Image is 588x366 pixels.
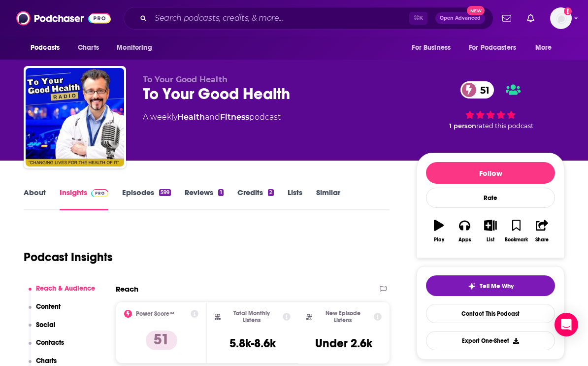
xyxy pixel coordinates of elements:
div: A weekly podcast [143,111,281,123]
div: 1 [218,189,223,196]
div: Apps [458,237,471,243]
a: Lists [288,188,302,210]
div: 51 1 personrated this podcast [417,75,564,136]
span: Charts [78,41,99,55]
span: More [535,41,552,55]
button: Export One-Sheet [426,331,555,350]
span: ⌘ K [409,12,427,25]
div: 599 [159,189,171,196]
p: Content [36,302,61,311]
a: Credits2 [237,188,274,210]
a: About [24,188,46,210]
button: Play [426,213,452,249]
button: open menu [24,38,72,57]
a: Show notifications dropdown [523,10,538,27]
button: Follow [426,162,555,184]
a: Contact This Podcast [426,304,555,323]
img: tell me why sparkle [468,282,476,290]
span: For Podcasters [469,41,516,55]
span: 51 [470,81,494,99]
button: List [478,213,503,249]
p: Reach & Audience [36,284,95,293]
button: Share [529,213,555,249]
span: Logged in as alignPR [550,7,572,29]
img: User Profile [550,7,572,29]
h2: Total Monthly Listens [225,310,278,324]
a: InsightsPodchaser Pro [60,188,108,210]
img: To Your Good Health [26,68,124,166]
h3: 5.8k-8.6k [229,336,276,351]
button: open menu [462,38,530,57]
div: Open Intercom Messenger [555,313,578,336]
span: For Business [412,41,451,55]
button: open menu [528,38,564,57]
div: Play [434,237,444,243]
a: Health [177,112,205,122]
button: Apps [452,213,477,249]
a: Show notifications dropdown [498,10,515,27]
div: List [487,237,494,243]
a: 51 [460,81,494,99]
span: Open Advanced [440,16,481,21]
div: Share [535,237,549,243]
a: Charts [71,38,105,57]
p: Contacts [36,338,64,347]
img: Podchaser - Follow, Share and Rate Podcasts [16,9,111,28]
a: Similar [316,188,340,210]
span: To Your Good Health [143,75,228,84]
span: Tell Me Why [480,282,514,290]
a: Fitness [220,112,249,122]
h2: Reach [116,284,138,294]
h2: New Episode Listens [316,310,370,324]
p: Social [36,321,56,329]
div: Bookmark [505,237,528,243]
span: rated this podcast [476,122,533,130]
p: 51 [146,331,177,350]
span: Podcasts [31,41,60,55]
input: Search podcasts, credits, & more... [151,10,409,26]
h3: Under 2.6k [315,336,372,351]
div: Rate [426,188,555,208]
img: Podchaser Pro [91,189,108,197]
button: Reach & Audience [29,284,96,302]
p: Charts [36,357,57,365]
button: tell me why sparkleTell Me Why [426,275,555,296]
button: Show profile menu [550,7,572,29]
div: 2 [268,189,274,196]
button: Content [29,302,61,321]
button: Contacts [29,338,65,357]
div: Search podcasts, credits, & more... [124,7,493,30]
a: Episodes599 [122,188,171,210]
span: New [467,6,485,15]
span: Monitoring [117,41,152,55]
h1: Podcast Insights [24,250,113,265]
button: Open AdvancedNew [435,12,485,24]
button: Social [29,321,56,339]
button: open menu [405,38,463,57]
button: open menu [110,38,164,57]
span: 1 person [449,122,476,130]
svg: Add a profile image [564,7,572,15]
a: Reviews1 [185,188,223,210]
h2: Power Score™ [136,310,174,317]
span: and [205,112,220,122]
button: Bookmark [503,213,529,249]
